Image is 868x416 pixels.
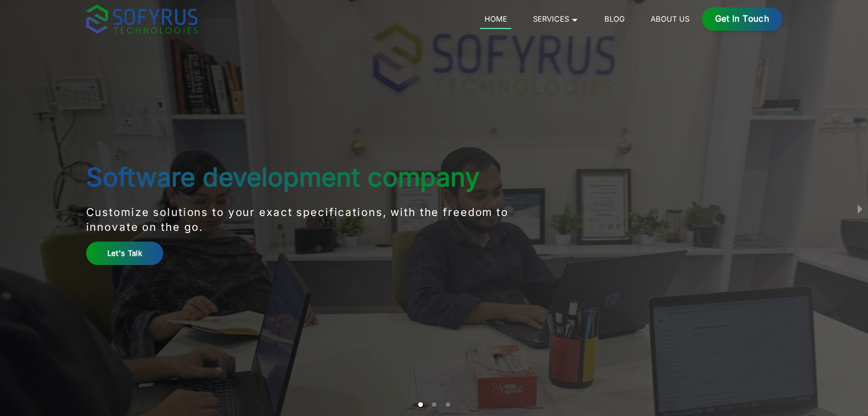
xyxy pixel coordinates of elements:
li: slide item 3 [446,402,450,407]
h1: Software development company [86,162,550,193]
a: Get in Touch [702,7,782,31]
a: Let's Talk [86,242,164,265]
li: slide item 1 [418,402,423,407]
a: Services 🞃 [528,12,583,26]
li: slide item 2 [432,402,437,407]
p: Customize solutions to your exact specifications, with the freedom to innovate on the go. [86,205,550,235]
img: sofyrus [86,5,197,34]
a: Home [480,12,511,29]
a: Blog [600,12,629,26]
a: About Us [646,12,693,26]
iframe: chat widget [820,370,857,405]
